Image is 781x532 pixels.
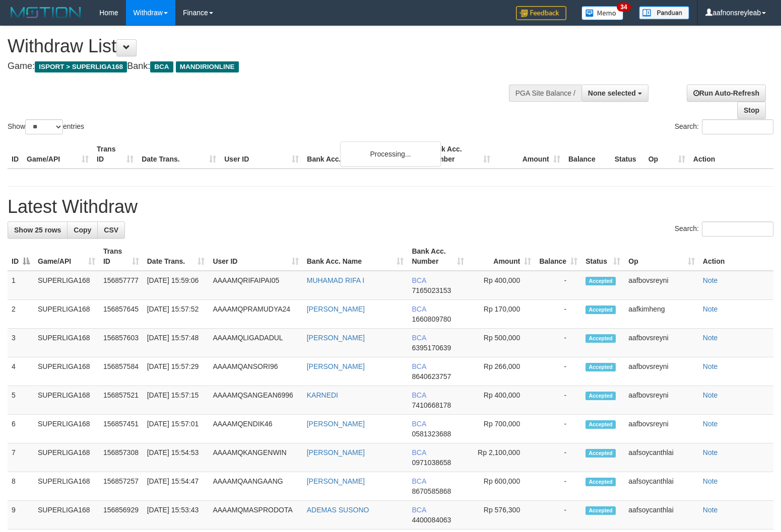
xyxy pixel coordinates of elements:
[624,472,699,501] td: aafsoycanthlai
[412,276,426,284] span: BCA
[209,271,302,300] td: AAAAMQRIFAIPAI05
[8,119,84,134] label: Show entries
[412,315,451,323] span: Copy 1660809780 to clipboard
[408,242,468,271] th: Bank Acc. Number: activate to sort column ascending
[67,221,98,239] a: Copy
[468,472,535,501] td: Rp 600,000
[8,300,34,329] td: 2
[176,61,239,72] span: MANDIRIONLINE
[585,306,616,314] span: Accepted
[585,334,616,343] span: Accepted
[34,472,99,501] td: SUPERLIGA168
[468,300,535,329] td: Rp 170,000
[585,449,616,458] span: Accepted
[34,271,99,300] td: SUPERLIGA168
[99,357,143,386] td: 156857584
[104,226,118,234] span: CSV
[535,329,581,357] td: -
[209,386,302,415] td: AAAAMQSANGEAN6996
[209,472,302,501] td: AAAAMQAANGAANG
[8,472,34,501] td: 8
[535,271,581,300] td: -
[8,5,84,20] img: MOTION_logo.png
[412,420,426,428] span: BCA
[143,472,209,501] td: [DATE] 15:54:47
[624,443,699,472] td: aafsoycanthlai
[564,140,611,169] th: Balance
[307,420,365,428] a: [PERSON_NAME]
[535,357,581,386] td: -
[74,226,91,234] span: Copy
[624,415,699,443] td: aafbovsreyni
[494,140,564,169] th: Amount
[703,420,718,428] a: Note
[644,140,689,169] th: Op
[424,140,494,169] th: Bank Acc. Number
[138,140,220,169] th: Date Trans.
[99,271,143,300] td: 156857777
[702,119,773,134] input: Search:
[412,286,451,294] span: Copy 7165023153 to clipboard
[703,448,718,457] a: Note
[8,242,34,271] th: ID: activate to sort column descending
[25,119,63,134] select: Showentries
[34,501,99,529] td: SUPERLIGA168
[307,448,365,457] a: [PERSON_NAME]
[93,140,138,169] th: Trans ID
[412,344,451,352] span: Copy 6395170639 to clipboard
[8,271,34,300] td: 1
[34,329,99,357] td: SUPERLIGA168
[468,242,535,271] th: Amount: activate to sort column ascending
[412,516,451,524] span: Copy 4400084063 to clipboard
[535,386,581,415] td: -
[209,501,302,529] td: AAAAMQMASPRODOTA
[703,477,718,485] a: Note
[209,242,302,271] th: User ID: activate to sort column ascending
[412,487,451,495] span: Copy 8670585868 to clipboard
[303,242,408,271] th: Bank Acc. Name: activate to sort column ascending
[143,271,209,300] td: [DATE] 15:59:06
[209,329,302,357] td: AAAAMQLIGADADUL
[737,102,766,119] a: Stop
[23,140,93,169] th: Game/API
[617,3,630,12] span: 34
[689,140,773,169] th: Action
[143,501,209,529] td: [DATE] 15:53:43
[624,329,699,357] td: aafbovsreyni
[468,357,535,386] td: Rp 266,000
[703,334,718,342] a: Note
[468,329,535,357] td: Rp 500,000
[624,501,699,529] td: aafsoycanthlai
[535,472,581,501] td: -
[588,89,636,97] span: None selected
[8,386,34,415] td: 5
[516,6,566,20] img: Feedback.jpg
[307,276,364,284] a: MUHAMAD RIFA I
[220,140,303,169] th: User ID
[340,141,441,167] div: Processing...
[412,362,426,370] span: BCA
[468,271,535,300] td: Rp 400,000
[585,420,616,429] span: Accepted
[702,221,773,237] input: Search:
[97,221,125,239] a: CSV
[412,305,426,313] span: BCA
[34,386,99,415] td: SUPERLIGA168
[209,357,302,386] td: AAAAMQANSORI96
[468,443,535,472] td: Rp 2,100,000
[34,242,99,271] th: Game/API: activate to sort column ascending
[624,357,699,386] td: aafbovsreyni
[412,459,451,467] span: Copy 0971038658 to clipboard
[535,415,581,443] td: -
[8,197,773,217] h1: Latest Withdraw
[581,85,648,102] button: None selected
[34,443,99,472] td: SUPERLIGA168
[412,430,451,438] span: Copy 0581323688 to clipboard
[8,36,510,56] h1: Withdraw List
[703,276,718,284] a: Note
[624,242,699,271] th: Op: activate to sort column ascending
[99,415,143,443] td: 156857451
[99,329,143,357] td: 156857603
[581,6,624,20] img: Button%20Memo.svg
[535,501,581,529] td: -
